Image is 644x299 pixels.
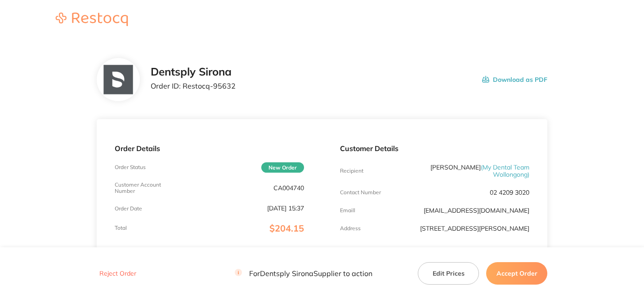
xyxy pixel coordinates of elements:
p: [PERSON_NAME] [403,164,529,178]
p: Customer Account Number [115,182,178,194]
span: New Order [261,162,304,173]
span: $204.15 [269,223,304,234]
a: Restocq logo [47,13,137,27]
button: Accept Order [486,262,547,284]
p: Address [340,225,361,232]
button: Edit Prices [418,262,479,284]
button: Download as PDF [482,66,547,94]
a: [EMAIL_ADDRESS][DOMAIN_NAME] [424,206,529,214]
p: Order ID: Restocq- 95632 [151,82,236,90]
p: CA004740 [273,184,304,192]
p: Order Status [115,164,146,170]
h2: Dentsply Sirona [151,66,236,78]
p: Emaill [340,207,355,214]
p: Customer Details [340,144,529,152]
p: Recipient [340,168,363,174]
p: Order Details [115,144,304,152]
button: Reject Order [97,269,139,277]
p: Contact Number [340,189,381,196]
p: [STREET_ADDRESS][PERSON_NAME] [420,225,529,232]
p: [DATE] 15:37 [267,205,304,212]
span: ( My Dental Team Wollongong ) [481,163,529,179]
p: Total [115,225,127,231]
p: Order Date [115,205,142,212]
img: NTllNzd2NQ [103,65,133,94]
img: Restocq logo [47,13,137,26]
p: For Dentsply Sirona Supplier to action [235,269,372,277]
p: 02 4209 3020 [490,189,529,196]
